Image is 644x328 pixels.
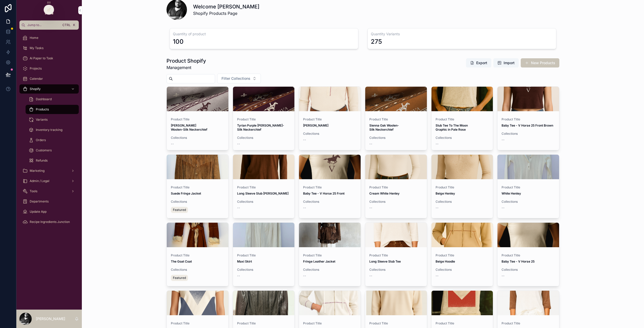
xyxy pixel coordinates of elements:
div: To_the_moon_pale_rose.png [431,87,493,111]
a: Tools [19,187,79,196]
span: -- [436,274,439,278]
button: Select Button [217,74,261,83]
a: My Tasks [19,43,79,53]
a: Product TitleSienna Oak Woolen-Silk NeckerchiefCollections-- [365,86,427,150]
a: Update App [19,207,79,216]
span: Product Title [436,321,489,325]
span: Recipe Ingredients Junction [30,220,70,224]
span: -- [502,274,505,278]
strong: Fringe Leather Jacket [303,259,335,263]
strong: Baby Tee - V Horse 25 Front Brown [502,123,553,127]
a: Product TitleBaby Tee - V Horse 25Collections-- [497,222,559,286]
span: -- [502,206,505,210]
a: Product TitleBaby Tee - V Horse 25 Front BrownCollections-- [497,86,559,150]
a: Product TitleSuede Fringe JacketCollectionsFeatured [166,154,229,218]
a: Marketing [19,166,79,175]
a: Product TitleLong Sleeve Slub [PERSON_NAME]Collections-- [233,154,295,218]
span: Home [30,36,38,40]
a: Ai Paper to Task [19,54,79,63]
span: Product Title [171,253,224,257]
span: Collections [303,268,357,272]
div: Stars_blue.png [167,291,228,315]
button: New Products [521,58,559,67]
span: Products [36,107,49,111]
span: Customers [36,148,52,152]
span: Collections [237,268,291,272]
span: Marketing [30,169,45,173]
span: Product Title [171,321,224,325]
span: Filter Collections [221,76,250,81]
span: -- [303,138,306,142]
a: Dashboard [26,95,79,104]
span: -- [369,142,372,146]
strong: Suede Fringe Jacket [171,191,201,195]
div: WesternSkirtBack.jpg [233,223,295,247]
div: 100 [173,38,184,46]
div: Straightleg04.png [365,87,427,111]
a: Product TitleBaby Tee - V Horse 25 FrontCollections-- [299,154,361,218]
div: RalphFront.jpg [167,155,228,179]
span: K [72,23,76,27]
a: Inventory tracking [26,125,79,134]
span: Jump to... [27,23,60,27]
span: Calendar [30,77,43,81]
span: -- [303,274,306,278]
a: Product TitleBeige HenleyCollections-- [431,154,493,218]
span: Variants [36,118,48,122]
span: Collections [436,268,489,272]
span: -- [237,142,240,146]
span: Product Title [303,253,357,257]
div: slub_long_sleeve_tee_white.png [365,223,427,247]
span: -- [369,206,372,210]
span: -- [171,142,174,146]
span: Ctrl [62,22,71,28]
strong: Baby Tee - V Horse 25 Front [303,191,345,195]
strong: Beige Hoodie [436,259,455,263]
span: Collections [237,136,291,140]
div: PointelleHenleyFront.jpg [497,155,559,179]
span: Product Title [303,185,357,189]
span: Collections [171,136,224,140]
a: Calendar [19,74,79,83]
span: Collections [436,136,489,140]
span: Product Title [436,253,489,257]
span: Featured [173,276,186,280]
span: Product Title [502,253,555,257]
h3: Quantity of product [173,31,355,37]
span: Product Title [237,253,291,257]
strong: Long Sleeve Slub Tee [369,259,401,263]
strong: Long Sleeve Slub [PERSON_NAME] [237,191,288,195]
span: Collections [369,200,423,204]
strong: Slub Tee To The Moon Graphic in Pale Rose [436,123,469,131]
span: Product Title [303,321,357,325]
a: Home [19,33,79,42]
div: AlaiaBack.jpg [233,291,295,315]
span: Product Title [502,117,555,121]
div: Henley_beige.png [431,155,493,179]
span: Import [504,60,515,65]
h1: Product Shopify [166,57,206,64]
span: Tools [30,189,37,193]
span: Collections [502,268,555,272]
span: Product Title [171,117,224,121]
span: Shopify Products Page [193,10,259,16]
span: Product Title [237,117,291,121]
span: Product Title [502,321,555,325]
div: v_horse_25_brown.png [497,87,559,111]
a: Customers [26,146,79,155]
strong: Baby Tee - V Horse 25 [502,259,535,263]
span: Refunds [36,159,48,163]
p: [PERSON_NAME] [36,316,65,321]
h1: Welcome [PERSON_NAME] [193,3,259,10]
span: Product Title [237,321,291,325]
span: Collections [369,136,423,140]
a: Orders [26,135,79,145]
a: Product TitleBeige HoodieCollections-- [431,222,493,286]
span: -- [303,206,306,210]
span: Management [166,64,206,71]
span: Product Title [237,185,291,189]
div: Henley_white.png [365,155,427,179]
button: Export [466,58,491,67]
a: Admin / Legal [19,176,79,186]
strong: Beige Henley [436,191,455,195]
